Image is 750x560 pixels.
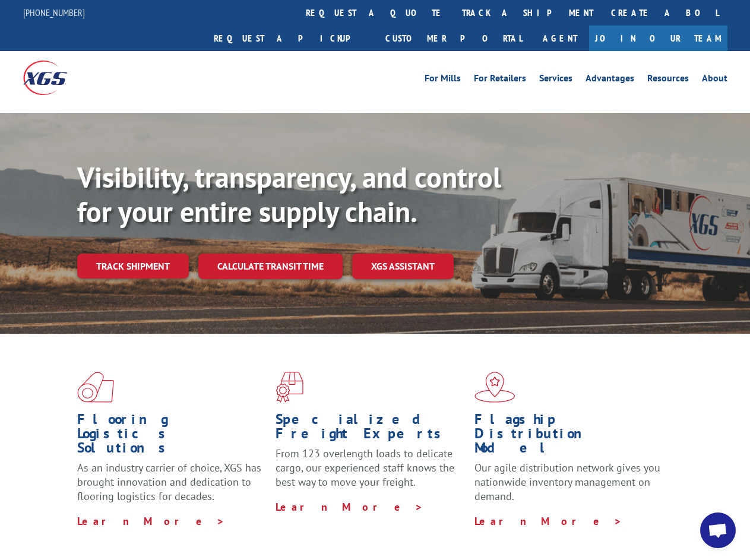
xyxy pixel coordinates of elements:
span: As an industry carrier of choice, XGS has brought innovation and dedication to flooring logistics... [77,461,261,503]
a: Advantages [586,74,634,87]
a: About [702,74,727,87]
img: xgs-icon-total-supply-chain-intelligence-red [77,372,114,403]
h1: Specialized Freight Experts [276,412,465,447]
a: Resources [647,74,689,87]
a: Services [539,74,572,87]
a: Request a pickup [205,26,376,51]
b: Visibility, transparency, and control for your entire supply chain. [77,159,501,230]
a: [PHONE_NUMBER] [23,7,85,18]
a: Learn More > [77,514,225,528]
a: For Retailers [474,74,526,87]
a: XGS ASSISTANT [352,254,454,279]
span: Our agile distribution network gives you nationwide inventory management on demand. [474,461,660,503]
a: For Mills [425,74,461,87]
img: xgs-icon-flagship-distribution-model-red [474,372,515,403]
a: Learn More > [474,514,622,528]
p: From 123 overlength loads to delicate cargo, our experienced staff knows the best way to move you... [276,447,465,499]
div: Open chat [700,512,736,548]
a: Learn More > [276,500,423,514]
a: Agent [531,26,589,51]
img: xgs-icon-focused-on-flooring-red [276,372,303,403]
h1: Flagship Distribution Model [474,412,664,461]
a: Customer Portal [376,26,531,51]
a: Join Our Team [589,26,727,51]
h1: Flooring Logistics Solutions [77,412,267,461]
a: Track shipment [77,254,189,279]
a: Calculate transit time [198,254,343,279]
